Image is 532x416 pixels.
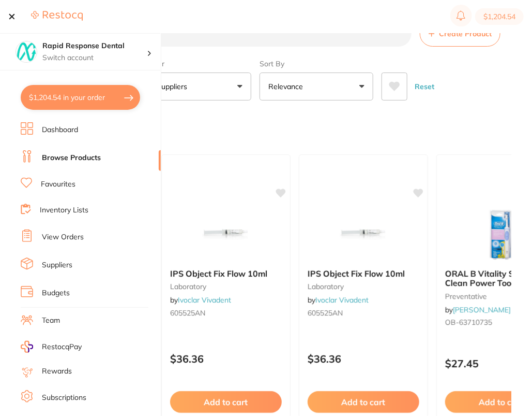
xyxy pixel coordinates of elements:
button: Reset [412,73,437,101]
small: laboratory [308,282,419,291]
p: $36.36 [170,353,282,365]
button: $1,204.54 in your order [21,85,140,110]
a: View Orders [42,232,84,242]
img: Restocq Logo [31,10,83,21]
img: RestocqPay [21,341,33,353]
a: Suppliers [42,260,72,270]
a: Team [42,315,60,326]
p: Relevance [268,81,307,92]
small: 605525AN [308,309,419,317]
p: All Suppliers [146,81,191,92]
label: Sort By [260,59,373,68]
small: 605525AN [170,309,282,317]
b: IPS Object Fix Flow 10ml [170,269,282,278]
button: Add to cart [170,391,282,413]
span: RestocqPay [42,342,82,352]
a: Favourites [41,179,75,190]
span: by [308,295,369,305]
a: Rewards [42,366,72,377]
a: Ivoclar Vivadent [315,295,369,305]
button: Create Product [420,21,500,47]
button: $1,204.54 [475,8,524,25]
a: Browse Products [42,153,101,163]
label: Supplier [138,59,251,68]
button: Add to cart [308,391,419,413]
a: Dashboard [42,125,78,135]
img: Rapid Response Dental [16,41,37,62]
a: RestocqPay [21,341,82,353]
button: All Suppliers [138,73,251,101]
a: Restocq Logo [31,10,83,23]
img: IPS Object Fix Flow 10ml [192,209,260,261]
p: $36.36 [308,353,419,365]
span: by [170,295,231,305]
b: IPS Object Fix Flow 10ml [308,269,419,278]
input: Search Products [16,21,412,47]
span: by [445,305,511,314]
p: Switch account [42,53,147,63]
a: [PERSON_NAME] [453,305,511,314]
a: Subscriptions [42,393,86,403]
a: Inventory Lists [40,205,88,216]
button: Relevance [260,73,373,101]
small: laboratory [170,282,282,291]
img: IPS Object Fix Flow 10ml [330,209,397,261]
span: Create Product [439,30,492,38]
h4: Rapid Response Dental [42,41,147,51]
a: Budgets [42,288,70,298]
a: Ivoclar Vivadent [178,295,231,305]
